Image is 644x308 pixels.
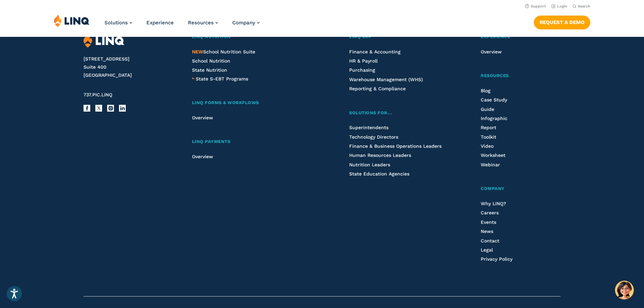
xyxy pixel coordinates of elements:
[481,162,500,167] a: Webinar
[84,55,176,79] address: [STREET_ADDRESS] Suite 400 [GEOGRAPHIC_DATA]
[146,20,174,26] a: Experience
[196,75,248,82] a: State S-EBT Programs
[104,20,132,26] a: Solutions
[481,97,507,102] a: Case Study
[534,14,590,29] nav: Button Navigation
[573,4,590,9] button: Open Search Bar
[119,105,126,112] a: LinkedIn
[104,14,260,37] nav: Primary Navigation
[107,105,114,112] a: Instagram
[192,154,213,159] a: Overview
[481,72,560,79] a: Resources
[481,88,491,93] a: Blog
[349,86,406,91] a: Reporting & Compliance
[349,34,372,39] span: LINQ ERP
[84,105,90,112] a: Facebook
[349,162,390,167] a: Nutrition Leaders
[481,185,560,192] a: Company
[192,58,230,64] a: School Nutrition
[349,58,378,64] a: HR & Payroll
[481,116,507,121] a: Infographic
[232,20,255,26] span: Company
[481,152,505,158] span: Worksheet
[104,20,128,26] span: Solutions
[481,186,505,191] span: Company
[84,92,112,97] span: 737.PIC.LINQ
[481,256,512,262] a: Privacy Policy
[551,4,567,8] a: Login
[54,14,90,27] img: LINQ | K‑12 Software
[481,33,560,41] a: Experience
[481,106,494,112] a: Guide
[232,20,260,26] a: Company
[192,49,255,54] a: NEWSchool Nutrition Suite
[84,33,124,48] img: LINQ | K‑12 Software
[349,134,398,140] a: Technology Directors
[349,33,445,41] a: LINQ ERP
[192,115,213,120] a: Overview
[95,105,102,112] a: X
[481,229,493,234] a: News
[481,210,499,215] a: Careers
[481,201,506,206] span: Why LINQ?
[534,16,590,29] a: Request a Demo
[481,49,502,54] a: Overview
[481,247,493,253] a: Legal
[188,20,218,26] a: Resources
[481,143,494,149] a: Video
[192,33,314,41] a: LINQ Nutrition
[192,49,203,54] span: NEW
[349,49,401,54] a: Finance & Accounting
[192,100,259,105] span: LINQ Forms & Workflows
[349,125,388,130] a: Superintendents
[192,138,314,145] a: LINQ Payments
[481,238,499,243] a: Contact
[188,20,214,26] span: Resources
[349,77,423,82] a: Warehouse Management (WHS)
[525,4,546,8] a: Support
[192,67,227,73] a: State Nutrition
[481,134,496,140] a: Toolkit
[192,34,231,39] span: LINQ Nutrition
[192,49,255,54] span: School Nutrition Suite
[349,171,409,176] a: State Education Agencies
[192,99,314,106] a: LINQ Forms & Workflows
[349,143,442,149] a: Finance & Business Operations Leaders
[481,34,510,39] span: Experience
[192,139,231,144] span: LINQ Payments
[481,125,496,130] a: Report
[349,152,411,158] a: Human Resources Leaders
[481,219,496,225] a: Events
[578,4,590,8] span: Search
[615,281,634,300] button: Hello, have a question? Let’s chat.
[481,73,509,78] span: Resources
